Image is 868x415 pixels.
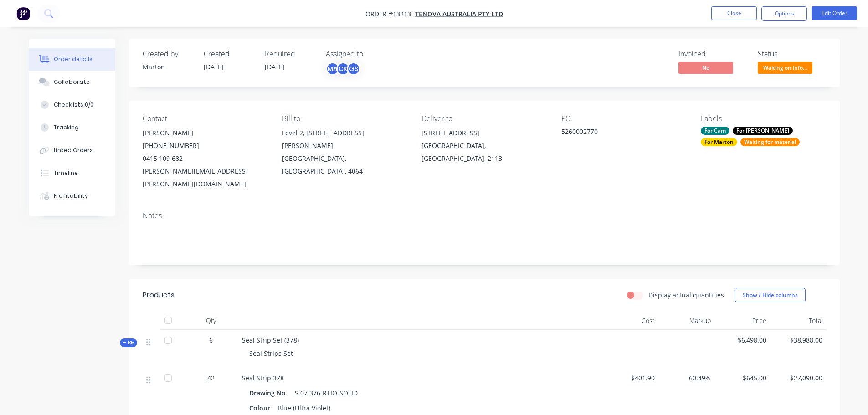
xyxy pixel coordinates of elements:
[207,373,215,383] span: 42
[143,152,267,165] div: 0415 109 682
[54,55,92,63] div: Order details
[658,312,714,330] div: Markup
[274,401,334,415] div: Blue (Ultra Violet)
[249,386,291,400] div: Drawing No.
[204,50,254,58] div: Created
[711,6,757,20] button: Close
[336,62,350,76] div: CK
[282,127,407,178] div: Level 2, [STREET_ADDRESS][PERSON_NAME][GEOGRAPHIC_DATA], [GEOGRAPHIC_DATA], 4064
[603,312,659,330] div: Cost
[249,401,274,415] div: Colour
[143,290,175,301] div: Products
[54,192,88,200] div: Profitability
[606,373,655,383] span: $401.90
[678,50,747,58] div: Invoiced
[54,169,78,177] div: Timeline
[678,62,733,73] span: No
[29,71,115,93] button: Collaborate
[291,386,361,400] div: S.07.376-RTIO-SOLID
[143,127,267,139] div: [PERSON_NAME]
[421,127,546,165] div: [STREET_ADDRESS][GEOGRAPHIC_DATA], [GEOGRAPHIC_DATA], 2113
[249,349,293,358] span: Seal Strips Set
[770,312,826,330] div: Total
[265,50,315,58] div: Required
[54,146,93,154] div: Linked Orders
[265,62,285,71] span: [DATE]
[714,312,770,330] div: Price
[758,62,812,76] button: Waiting on info...
[143,211,826,220] div: Notes
[242,374,284,382] span: Seal Strip 378
[718,373,767,383] span: $645.00
[184,312,238,330] div: Qty
[561,114,686,123] div: PO
[29,116,115,139] button: Tracking
[421,114,546,123] div: Deliver to
[282,114,407,123] div: Bill to
[204,62,224,71] span: [DATE]
[812,6,857,20] button: Edit Order
[29,162,115,184] button: Timeline
[143,139,267,152] div: [PHONE_NUMBER]
[326,50,417,58] div: Assigned to
[662,373,711,383] span: 60.49%
[54,78,90,86] div: Collaborate
[209,335,213,345] span: 6
[29,184,115,207] button: Profitability
[701,127,729,135] div: For Cam
[421,139,546,165] div: [GEOGRAPHIC_DATA], [GEOGRAPHIC_DATA], 2113
[347,62,360,76] div: GS
[29,139,115,162] button: Linked Orders
[701,138,737,146] div: For Marton
[29,93,115,116] button: Checklists 0/0
[701,114,826,123] div: Labels
[648,290,724,300] label: Display actual quantities
[421,127,546,139] div: [STREET_ADDRESS]
[415,10,503,18] a: Tenova Australia Pty Ltd
[143,165,267,190] div: [PERSON_NAME][EMAIL_ADDRESS][PERSON_NAME][DOMAIN_NAME]
[16,7,30,20] img: Factory
[242,336,299,344] span: Seal Strip Set (378)
[774,373,822,383] span: $27,090.00
[143,50,193,58] div: Created by
[561,127,675,139] div: 5260002770
[282,127,407,152] div: Level 2, [STREET_ADDRESS][PERSON_NAME]
[718,335,767,345] span: $6,498.00
[120,338,137,347] div: Kit
[365,10,415,18] span: Order #13213 -
[326,62,339,76] div: MA
[735,288,806,302] button: Show / Hide columns
[143,127,267,190] div: [PERSON_NAME][PHONE_NUMBER]0415 109 682[PERSON_NAME][EMAIL_ADDRESS][PERSON_NAME][DOMAIN_NAME]
[758,62,812,73] span: Waiting on info...
[282,152,407,178] div: [GEOGRAPHIC_DATA], [GEOGRAPHIC_DATA], 4064
[143,62,193,72] div: Marton
[758,50,826,58] div: Status
[54,101,94,109] div: Checklists 0/0
[54,123,79,132] div: Tracking
[123,339,134,346] span: Kit
[733,127,793,135] div: For [PERSON_NAME]
[761,6,807,21] button: Options
[740,138,800,146] div: Waiting for material
[143,114,267,123] div: Contact
[29,48,115,71] button: Order details
[774,335,822,345] span: $38,988.00
[326,62,360,76] button: MACKGS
